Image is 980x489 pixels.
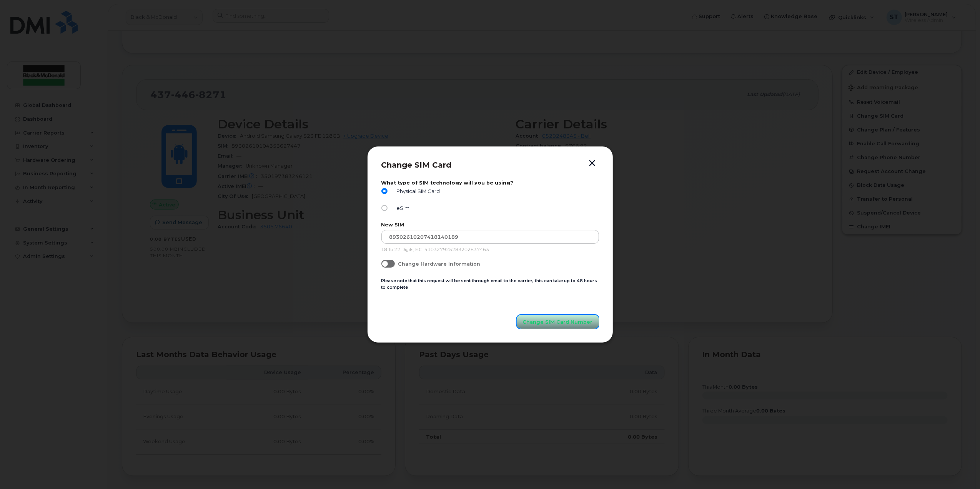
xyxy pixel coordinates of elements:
input: Change Hardware Information [381,260,388,266]
input: eSim [381,205,388,211]
small: Please note that this request will be sent through email to the carrier, this can take up to 48 h... [381,278,597,290]
input: Input Your New SIM Number [381,230,599,244]
label: What type of SIM technology will you be using? [381,180,599,186]
span: Physical SIM Card [394,188,440,194]
input: Physical SIM Card [381,188,388,194]
p: 18 To 22 Digits, E.G. 410327925283202837463 [381,247,599,253]
span: Change Hardware Information [398,261,480,267]
label: New SIM [381,222,599,228]
button: Change SIM Card Number [517,315,599,329]
span: Change SIM Card Number [523,318,593,326]
span: eSim [394,205,410,211]
span: Change SIM Card [381,160,452,170]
